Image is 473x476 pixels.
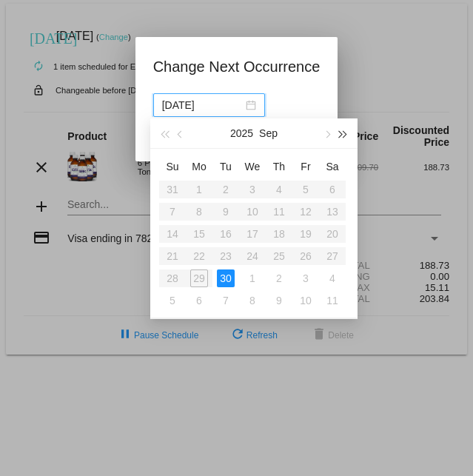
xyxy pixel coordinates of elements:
div: 6 [190,292,208,309]
td: 10/9/2025 [266,289,292,312]
th: Mon [186,155,212,178]
td: 10/7/2025 [212,289,239,312]
th: Sat [319,155,346,178]
button: Next year (Control + right) [335,118,352,148]
td: 10/10/2025 [292,289,319,312]
h1: Change Next Occurrence [153,55,321,78]
button: Next month (PageDown) [318,118,335,148]
div: 2 [270,269,288,287]
div: 11 [323,292,341,309]
td: 10/11/2025 [319,289,346,312]
div: 1 [244,269,261,287]
td: 10/8/2025 [239,289,266,312]
td: 10/5/2025 [159,289,186,312]
th: Wed [239,155,266,178]
th: Fri [292,155,319,178]
div: 30 [217,269,235,287]
div: 10 [297,292,315,309]
div: 3 [297,269,315,287]
th: Tue [212,155,239,178]
button: Last year (Control + left) [156,118,172,148]
td: 10/4/2025 [319,267,346,289]
td: 9/30/2025 [212,267,239,289]
button: Sep [259,118,278,148]
div: 4 [323,269,341,287]
th: Sun [159,155,186,178]
button: 2025 [230,118,253,148]
td: 10/6/2025 [186,289,212,312]
input: Select date [162,97,243,113]
th: Thu [266,155,292,178]
td: 10/2/2025 [266,267,292,289]
td: 10/1/2025 [239,267,266,289]
td: 10/3/2025 [292,267,319,289]
div: 5 [164,292,181,309]
div: 8 [244,292,261,309]
div: 9 [270,292,288,309]
button: Previous month (PageUp) [172,118,189,148]
div: 7 [217,292,235,309]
